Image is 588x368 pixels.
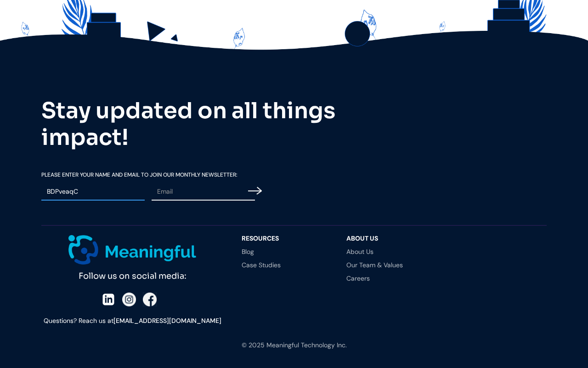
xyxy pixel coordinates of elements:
input: Email [152,183,255,201]
a: About Us [346,248,433,255]
a: Our Team & Values [346,262,433,268]
form: Email Form [41,172,262,205]
a: [EMAIL_ADDRESS][DOMAIN_NAME] [113,316,221,325]
a: Careers [346,275,433,282]
label: Please Enter your Name and email To Join our Monthly Newsletter: [41,172,262,178]
div: About Us [346,235,433,241]
a: Case Studies [242,262,328,268]
input: Name [41,183,145,201]
input: Submit [248,180,262,202]
a: Blog [242,248,328,255]
div: © 2025 Meaningful Technology Inc. [242,340,347,351]
div: Follow us on social media: [41,264,223,283]
h2: Stay updated on all things impact! [41,98,363,150]
div: Questions? Reach us at [41,316,223,327]
div: resources [242,235,328,241]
